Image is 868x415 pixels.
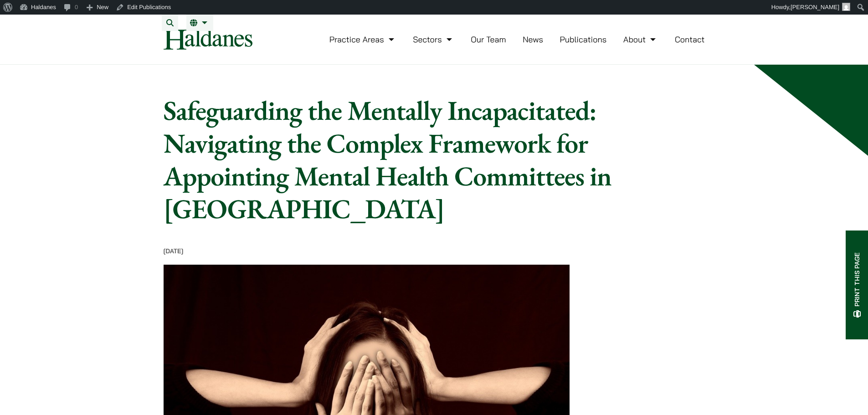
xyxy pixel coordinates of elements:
a: Our Team [471,34,506,45]
a: Publications [560,34,607,45]
a: Sectors [413,34,454,45]
span: [PERSON_NAME] [791,4,839,10]
img: Logo of Haldanes [164,29,252,50]
a: About [623,34,658,45]
a: Contact [675,34,705,45]
button: Search [162,15,178,31]
h1: Safeguarding the Mentally Incapacitated: Navigating the Complex Framework for Appointing Mental H... [164,94,637,225]
a: EN [190,19,210,26]
time: [DATE] [164,247,184,255]
a: Practice Areas [329,34,396,45]
a: News [523,34,543,45]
